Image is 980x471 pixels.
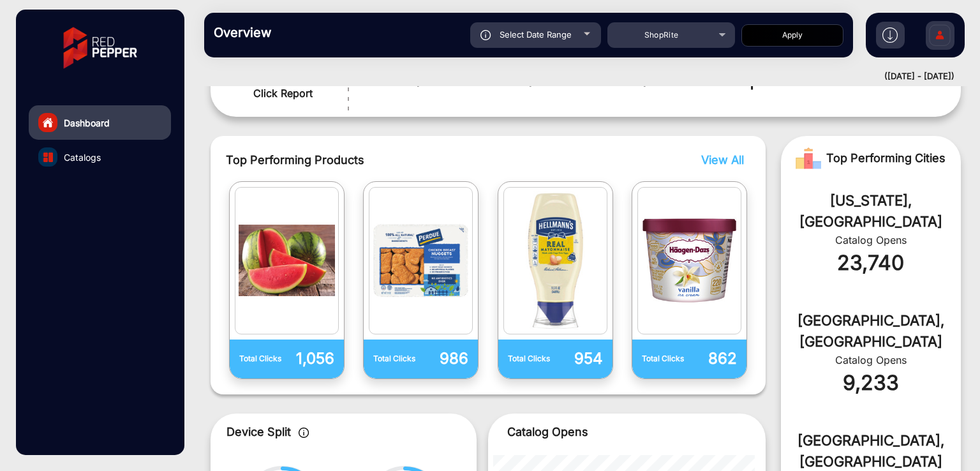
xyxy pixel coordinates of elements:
p: Total Clicks [508,353,556,364]
p: Catalog Opens [507,423,746,440]
a: Catalogs [29,140,171,174]
img: icon [480,30,491,40]
img: Sign%20Up.svg [926,15,953,59]
span: Device Split [226,425,291,438]
a: Dashboard [29,105,171,140]
div: Catalog Opens [800,232,942,248]
p: Total Clicks [373,353,421,364]
h3: Overview [214,25,392,40]
img: catalog [43,153,53,162]
div: Catalog Opens [800,352,942,368]
p: 862 [690,347,738,370]
span: Top Performing Cities [826,146,946,171]
span: Click Report [253,86,313,101]
span: Top Performing Products [226,151,624,168]
span: Catalogs [64,151,101,164]
span: Dashboard [64,116,110,130]
img: catalog [239,191,335,331]
p: Total Clicks [239,353,287,364]
img: h2download.svg [882,27,898,43]
div: 9,233 [800,368,942,398]
button: Apply [741,24,843,47]
img: home [42,117,54,128]
button: View All [698,151,741,168]
p: 954 [555,347,603,370]
div: ([DATE] - [DATE]) [191,70,954,83]
div: [US_STATE], [GEOGRAPHIC_DATA] [800,190,942,232]
span: Select Date Range [500,29,572,40]
div: [GEOGRAPHIC_DATA], [GEOGRAPHIC_DATA] [800,310,942,352]
div: 23,740 [800,248,942,278]
p: 1,056 [286,347,334,370]
img: catalog [641,191,738,331]
span: View All [701,153,744,167]
img: catalog [507,191,604,331]
span: ShopRite [644,30,679,40]
img: vmg-logo [54,16,146,80]
img: catalog [373,191,469,331]
img: Rank image [796,146,821,171]
p: 986 [421,347,469,370]
img: icon [299,428,309,438]
p: Total Clicks [642,353,690,364]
